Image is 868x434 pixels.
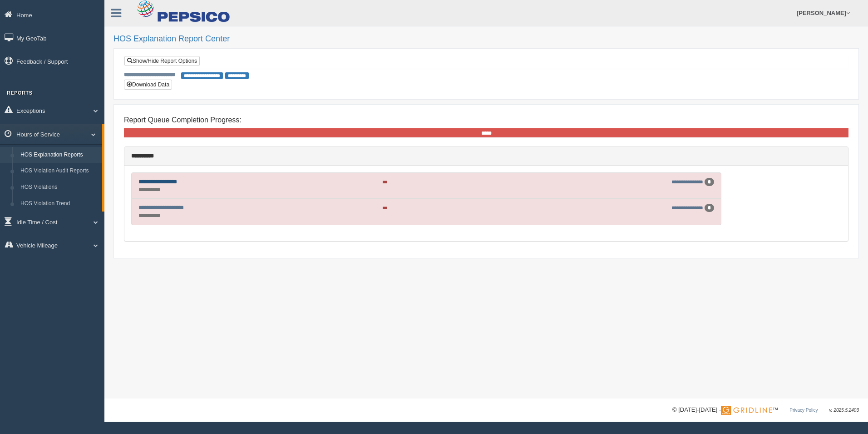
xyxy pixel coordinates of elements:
a: HOS Violation Audit Reports [16,163,102,179]
h2: HOS Explanation Report Center [113,35,859,44]
a: Privacy Policy [789,408,818,413]
img: Gridline [721,406,772,415]
a: HOS Explanation Reports [16,147,102,163]
div: © [DATE]-[DATE] - ™ [672,405,859,415]
button: Download Data [124,80,172,90]
h4: Report Queue Completion Progress: [124,116,848,124]
span: v. 2025.5.2403 [829,408,859,413]
a: HOS Violations [16,179,102,196]
a: Show/Hide Report Options [124,56,200,66]
a: HOS Violation Trend [16,196,102,212]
